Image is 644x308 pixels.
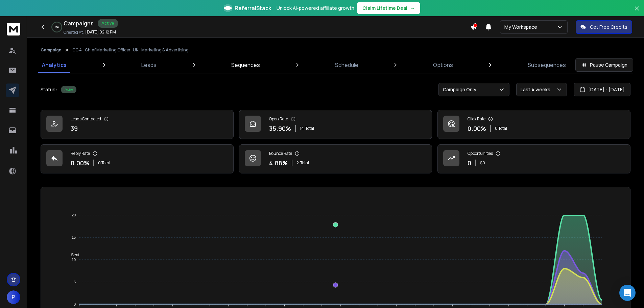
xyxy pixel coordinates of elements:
a: Open Rate35.90%14Total [239,110,432,139]
p: 0 Total [495,126,507,131]
p: Leads [141,61,157,69]
button: Claim Lifetime Deal→ [357,2,420,14]
div: Active [61,86,76,93]
p: Subsequences [528,61,566,69]
button: Close banner [633,4,641,20]
h1: Campaigns [64,19,94,27]
span: 14 [300,126,304,131]
p: 0.00 % [468,124,486,133]
span: ReferralStack [235,4,271,12]
button: P [7,290,20,304]
a: Subsequences [524,57,570,73]
p: Unlock AI-powered affiliate growth [277,5,354,11]
p: 0 Total [98,160,110,166]
span: Total [300,160,309,166]
a: Click Rate0.00%0 Total [437,110,630,139]
p: Bounce Rate [269,151,292,156]
p: CG 4 - Chief Marketing Officer -UK - Marketing & Advertising [72,47,189,53]
p: Analytics [42,61,67,69]
p: 4.88 % [269,158,288,168]
span: Total [305,126,314,131]
button: [DATE] - [DATE] [574,83,630,96]
p: 0 % [55,25,59,29]
a: Analytics [38,57,71,73]
p: Leads Contacted [71,116,101,122]
span: → [410,5,415,11]
p: Sequences [231,61,260,69]
p: [DATE] 02:12 PM [85,29,116,35]
p: Campaign Only [443,86,479,93]
tspan: 20 [72,213,76,217]
tspan: 10 [72,258,76,262]
a: Opportunities0$0 [437,144,630,173]
p: Get Free Credits [590,24,627,30]
p: Open Rate [269,116,288,122]
a: Reply Rate0.00%0 Total [41,144,234,173]
p: Click Rate [468,116,485,122]
p: 39 [71,124,78,133]
div: Open Intercom Messenger [619,285,636,301]
a: Bounce Rate4.88%2Total [239,144,432,173]
p: Reply Rate [71,151,90,156]
div: Active [98,19,118,28]
button: Get Free Credits [576,20,632,34]
p: 0 [468,158,471,168]
p: Options [433,61,453,69]
button: Pause Campaign [575,58,633,72]
p: Schedule [335,61,358,69]
tspan: 15 [72,235,76,239]
p: 35.90 % [269,124,291,133]
p: $ 0 [480,160,485,166]
p: My Workspace [504,24,540,30]
tspan: 5 [74,280,76,284]
a: Leads [137,57,161,73]
p: 0.00 % [71,158,89,168]
p: Status: [41,86,57,93]
span: 2 [296,160,299,166]
p: Opportunities [468,151,493,156]
p: Last 4 weeks [521,86,553,93]
a: Schedule [331,57,362,73]
span: Sent [66,253,79,257]
a: Leads Contacted39 [41,110,234,139]
tspan: 0 [74,302,76,306]
a: Sequences [227,57,264,73]
button: Campaign [41,47,62,53]
p: Created At: [64,30,84,35]
a: Options [429,57,457,73]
